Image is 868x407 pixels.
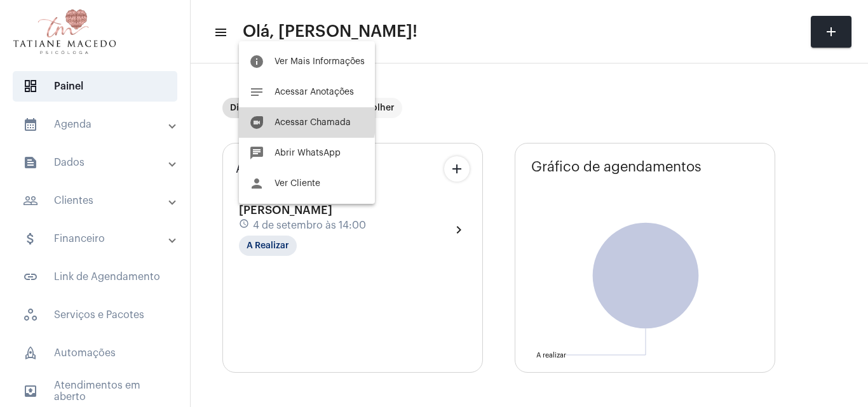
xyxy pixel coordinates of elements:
span: Ver Cliente [275,179,320,188]
mat-icon: notes [249,84,264,100]
span: Abrir WhatsApp [275,149,341,157]
span: Acessar Anotações [275,88,354,97]
mat-icon: chat [249,145,264,161]
mat-icon: duo [249,115,264,130]
span: Ver Mais Informações [275,57,365,66]
mat-icon: info [249,54,264,69]
span: Acessar Chamada [275,118,351,127]
mat-icon: person [249,176,264,191]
